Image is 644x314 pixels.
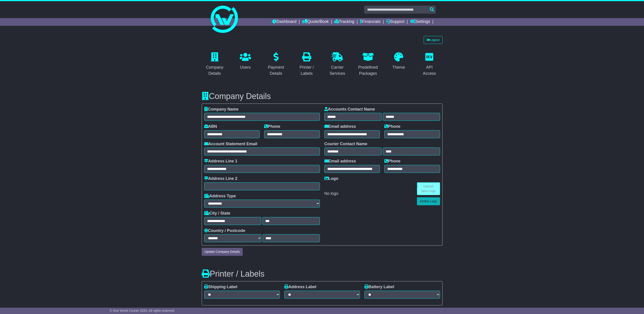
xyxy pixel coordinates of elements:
[272,18,297,26] a: Dashboard
[334,18,354,26] a: Tracking
[324,191,338,196] span: No logo
[204,176,237,181] label: Address Line 2
[324,159,356,164] label: Email address
[324,142,367,147] label: Courier Contact Name
[324,107,375,112] label: Accounts Contact Name
[324,124,356,129] label: Email address
[263,51,289,78] a: Payment Details
[204,142,257,147] label: Account Statement Email
[384,159,400,164] label: Phone
[386,18,405,26] a: Support
[384,124,400,129] label: Phone
[360,18,381,26] a: Financials
[202,92,443,101] h3: Company Details
[302,18,329,26] a: Quote/Book
[202,51,228,78] a: Company Details
[324,51,351,78] a: Carrier Services
[204,159,237,164] label: Address Line 1
[202,269,443,278] h3: Printer / Labels
[204,211,230,216] label: City / State
[204,194,236,199] label: Address Type
[110,309,175,312] span: © One World Courier 2025. All rights reserved.
[355,51,381,78] a: Predefined Packages
[202,248,243,256] button: Update Company Details
[424,36,443,44] a: Logout
[417,182,440,195] a: Upload New Logo
[204,124,217,129] label: ABN
[358,64,378,77] div: Predefined Packages
[364,285,394,290] label: Battery Label
[324,176,338,181] label: Logo
[204,285,237,290] label: Shipping Label
[237,51,254,72] a: Users
[264,124,280,129] label: Phone
[327,64,348,77] div: Carrier Services
[266,64,286,77] div: Payment Details
[205,64,225,77] div: Company Details
[297,64,317,77] div: Printer / Labels
[240,64,251,70] div: Users
[284,285,316,290] label: Address Label
[416,51,443,78] a: API Access
[410,18,430,26] a: Settings
[204,228,245,233] label: Country / Postcode
[294,51,320,78] a: Printer / Labels
[392,64,405,70] div: Theme
[389,51,408,72] a: Theme
[204,107,239,112] label: Company Name
[419,64,440,77] div: API Access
